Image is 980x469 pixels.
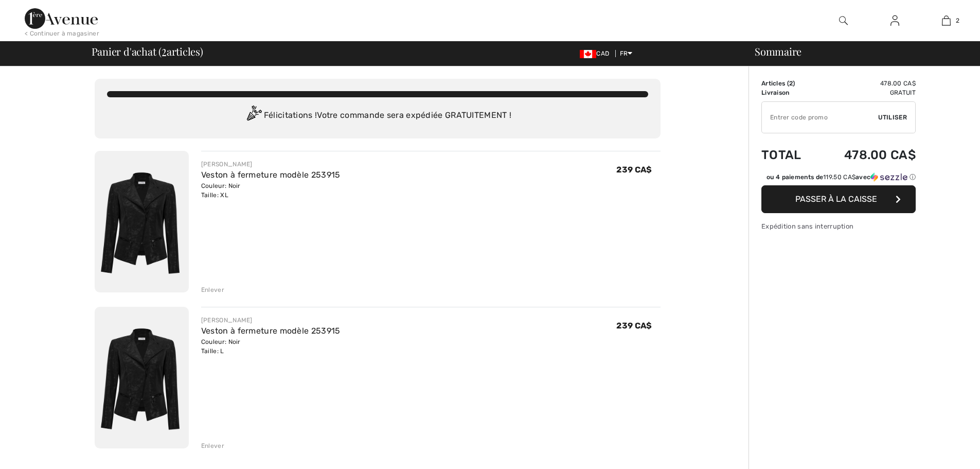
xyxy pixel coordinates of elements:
[201,326,341,336] a: Veston à fermeture modèle 253915
[616,321,652,331] span: 239 CA$
[201,441,224,450] div: Enlever
[201,316,341,325] div: [PERSON_NAME]
[816,88,916,97] td: Gratuit
[201,160,341,169] div: [PERSON_NAME]
[789,80,793,87] span: 2
[761,221,916,231] div: Expédition sans interruption
[956,16,959,25] span: 2
[942,14,951,27] img: Mon panier
[92,46,203,57] span: Panier d'achat ( articles)
[616,165,652,175] span: 239 CA$
[95,151,189,292] img: Veston à fermeture modèle 253915
[25,29,99,38] div: < Continuer à magasiner
[882,14,907,27] a: Se connecter
[816,137,916,172] td: 478.00 CA$
[95,307,189,448] img: Veston à fermeture modèle 253915
[162,44,167,57] span: 2
[742,46,974,57] div: Sommaire
[823,173,856,181] span: 119.50 CA$
[107,106,648,126] div: Félicitations ! Votre commande sera expédiée GRATUITEMENT !
[580,50,596,58] img: Canadian Dollar
[816,79,916,88] td: 478.00 CA$
[762,102,878,133] input: Code promo
[620,50,633,57] span: FR
[921,14,971,27] a: 2
[580,50,613,57] span: CAD
[795,194,877,204] span: Passer à la caisse
[870,172,907,182] img: Sezzle
[201,181,341,200] div: Couleur: Noir Taille: XL
[201,170,341,180] a: Veston à fermeture modèle 253915
[761,79,816,88] td: Articles ( )
[878,113,907,122] span: Utiliser
[761,172,916,185] div: ou 4 paiements de119.50 CA$avecSezzle Cliquez pour en savoir plus sur Sezzle
[243,106,264,126] img: Congratulation2.svg
[761,137,816,172] td: Total
[839,14,848,27] img: recherche
[201,337,341,356] div: Couleur: Noir Taille: L
[767,172,916,182] div: ou 4 paiements de avec
[25,8,98,29] img: 1ère Avenue
[890,14,899,27] img: Mes infos
[761,185,916,213] button: Passer à la caisse
[201,285,224,294] div: Enlever
[761,88,816,97] td: Livraison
